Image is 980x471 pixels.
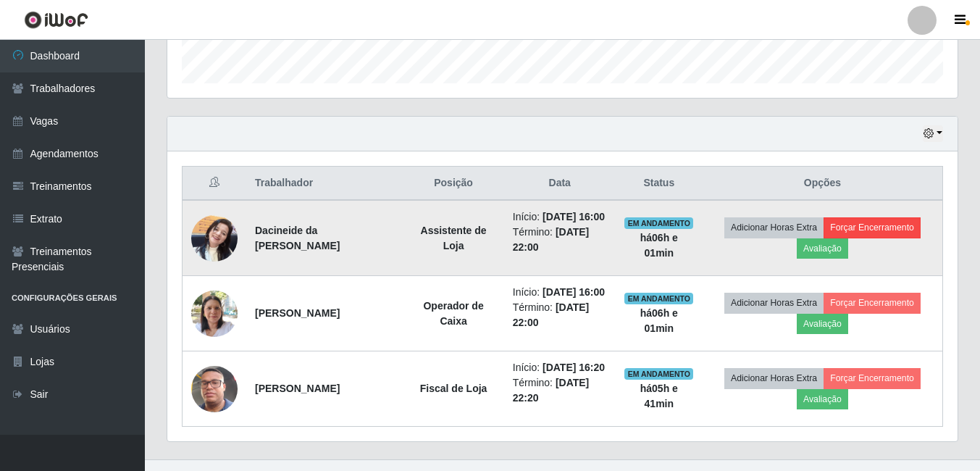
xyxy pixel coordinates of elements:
li: Início: [513,360,607,375]
th: Opções [703,167,943,201]
span: EM ANDAMENTO [624,293,693,304]
img: 1752513386175.jpeg [191,207,238,269]
li: Término: [513,300,607,330]
button: Avaliação [797,314,848,334]
li: Término: [513,225,607,255]
strong: Dacineide da [PERSON_NAME] [255,225,340,251]
time: [DATE] 16:20 [543,362,605,373]
button: Forçar Encerramento [824,217,921,238]
img: 1740128327849.jpeg [191,348,238,430]
th: Posição [403,167,503,201]
strong: há 06 h e 01 min [640,232,678,259]
button: Forçar Encerramento [824,368,921,388]
strong: [PERSON_NAME] [255,383,340,394]
button: Adicionar Horas Extra [724,217,824,238]
strong: Operador de Caixa [423,300,483,327]
button: Adicionar Horas Extra [724,368,824,388]
img: CoreUI Logo [24,11,88,29]
th: Status [616,167,703,201]
time: [DATE] 16:00 [543,211,605,222]
img: 1726671654574.jpeg [191,283,238,344]
span: EM ANDAMENTO [624,368,693,380]
button: Avaliação [797,389,848,409]
strong: Assistente de Loja [421,225,487,251]
li: Término: [513,375,607,406]
strong: Fiscal de Loja [420,383,487,394]
li: Início: [513,285,607,300]
strong: [PERSON_NAME] [255,307,340,319]
time: [DATE] 16:00 [543,286,605,298]
strong: há 06 h e 01 min [640,307,678,334]
th: Trabalhador [246,167,403,201]
button: Adicionar Horas Extra [724,293,824,313]
button: Forçar Encerramento [824,293,921,313]
th: Data [504,167,616,201]
span: EM ANDAMENTO [624,217,693,229]
button: Avaliação [797,238,848,259]
li: Início: [513,209,607,225]
strong: há 05 h e 41 min [640,383,678,409]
